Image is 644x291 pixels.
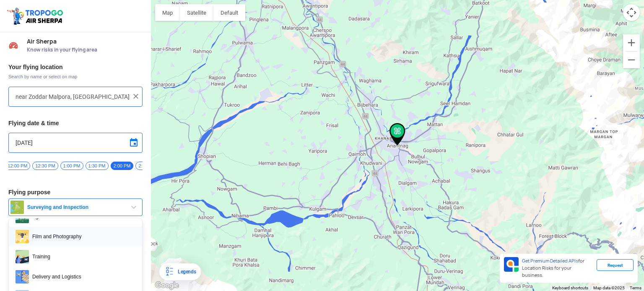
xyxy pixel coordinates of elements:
span: Surveying and Inspection [24,204,129,211]
div: Legends [174,267,196,277]
h3: Your flying location [8,64,143,70]
img: Risk Scores [8,40,18,50]
a: Open this area in Google Maps (opens a new window) [153,280,181,291]
input: Search your flying location [16,92,129,102]
button: Keyboard shortcuts [552,285,588,291]
h3: Flying date & time [8,120,143,126]
span: Air Sherpa [27,38,143,45]
img: Google [153,280,181,291]
button: Map camera controls [623,4,640,21]
button: Show satellite imagery [180,4,213,21]
img: survey.png [10,201,24,214]
button: Show street map [155,4,180,21]
span: 1:00 PM [60,162,83,170]
button: Surveying and Inspection [8,198,143,216]
button: Zoom out [623,52,640,68]
span: Map data ©2025 [593,286,625,290]
div: for Location Risks for your business. [519,257,597,279]
span: Get Premium Detailed APIs [522,258,578,264]
input: Select Date [16,138,135,148]
span: 12:30 PM [32,162,58,170]
span: 12:00 PM [5,162,30,170]
img: film.png [16,230,29,243]
span: Delivery and Logistics [29,270,135,283]
img: training.png [16,250,29,263]
h3: Flying purpose [8,189,143,195]
span: Know risks in your flying area [27,46,143,53]
button: Zoom in [623,34,640,51]
span: Search by name or select on map [8,73,143,80]
span: 2:30 PM [135,162,158,170]
span: Training [29,250,135,263]
img: Legends [164,267,174,277]
a: Terms [630,286,641,290]
img: Premium APIs [504,257,519,272]
span: 2:00 PM [111,162,134,170]
span: Film and Photography [29,230,135,243]
img: ic_tgdronemaps.svg [6,6,66,26]
img: ic_close.png [132,92,140,100]
span: 1:30 PM [86,162,109,170]
img: delivery.png [16,270,29,283]
div: Request [597,259,634,271]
